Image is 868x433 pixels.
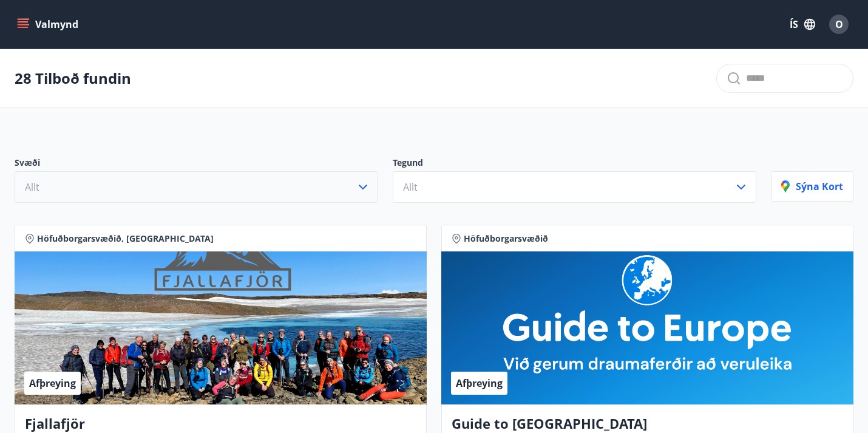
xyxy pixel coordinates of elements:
[824,10,853,39] button: O
[29,377,76,390] span: Afþreying
[835,18,843,31] span: O
[393,171,756,203] button: Allt
[403,180,418,194] span: Allt
[771,171,853,202] button: Sýna kort
[393,157,756,171] p: Tegund
[37,233,214,245] span: Höfuðborgarsvæðið, [GEOGRAPHIC_DATA]
[15,13,83,35] button: menu
[15,157,378,171] p: Svæði
[456,377,503,390] span: Afþreying
[781,180,843,193] p: Sýna kort
[15,171,378,203] button: Allt
[464,233,548,245] span: Höfuðborgarsvæðið
[783,13,822,35] button: ÍS
[15,68,131,89] p: 28 Tilboð fundin
[25,180,39,194] span: Allt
